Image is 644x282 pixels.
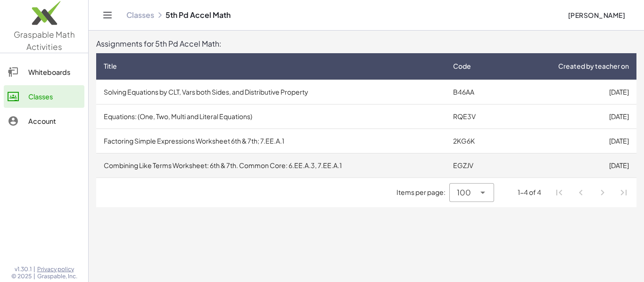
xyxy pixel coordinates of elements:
a: Account [4,110,84,132]
td: Equations: (One, Two, Multi and Literal Equations) [96,104,446,129]
div: Account [28,115,81,127]
span: 100 [457,187,471,198]
span: Items per page: [396,187,449,197]
span: Created by teacher on [558,61,629,71]
span: Graspable Math Activities [14,29,75,52]
a: Whiteboards [4,61,84,83]
div: Assignments for 5th Pd Accel Math: [96,38,636,49]
td: B46AA [446,80,504,104]
td: Combining Like Terms Worksheet: 6th & 7th. Common Core: 6.EE.A.3, 7.EE.A.1 [96,153,446,177]
div: Whiteboards [28,66,81,78]
span: Title [104,61,117,71]
td: [DATE] [504,153,636,177]
div: 1-4 of 4 [518,187,541,197]
button: Toggle navigation [100,8,115,23]
span: [PERSON_NAME] [568,11,625,19]
span: © 2025 [11,273,32,280]
td: 2KG6K [446,129,504,153]
td: [DATE] [504,104,636,129]
a: Classes [4,85,84,108]
td: RQE3V [446,104,504,129]
span: | [33,273,35,280]
td: [DATE] [504,80,636,104]
span: Code [453,61,471,71]
span: v1.30.1 [15,266,32,273]
span: Graspable, Inc. [37,273,77,280]
button: [PERSON_NAME] [560,7,633,24]
td: EGZJV [446,153,504,177]
nav: Pagination Navigation [549,182,635,203]
div: Classes [28,91,81,102]
span: | [33,266,35,273]
a: Classes [126,10,154,20]
a: Privacy policy [37,266,77,273]
td: [DATE] [504,129,636,153]
td: Factoring Simple Expressions Worksheet 6th & 7th; 7.EE.A.1 [96,129,446,153]
td: Solving Equations by CLT, Vars both Sides, and Distributive Property [96,80,446,104]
